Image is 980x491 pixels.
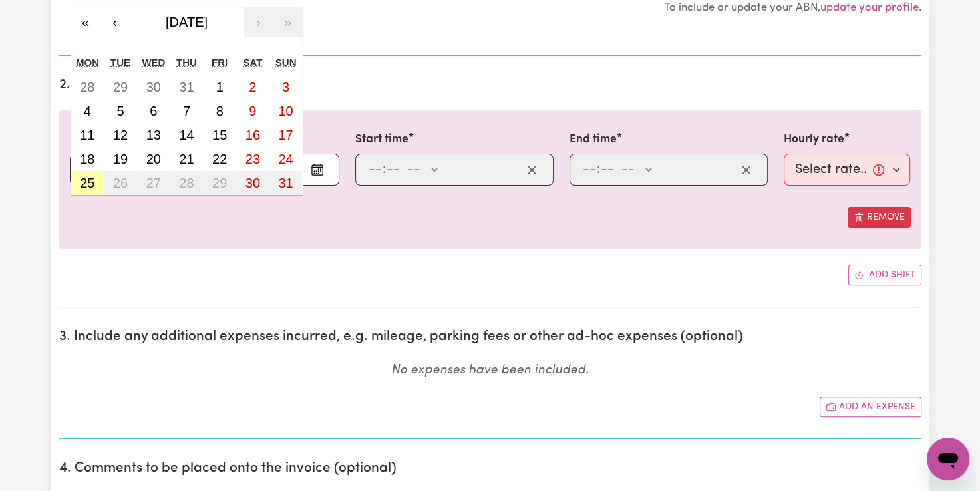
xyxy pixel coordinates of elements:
button: August 26, 2025 [104,171,137,195]
abbr: August 2, 2025 [249,80,256,94]
button: August 29, 2025 [203,171,236,195]
label: Hourly rate [784,131,844,148]
h2: 3. Include any additional expenses incurred, e.g. mileage, parking fees or other ad-hoc expenses ... [59,329,921,345]
abbr: July 31, 2025 [179,80,194,94]
button: August 23, 2025 [236,147,269,171]
abbr: August 30, 2025 [245,176,260,190]
abbr: August 28, 2025 [179,176,194,190]
abbr: August 6, 2025 [150,104,157,118]
input: -- [368,160,383,180]
button: August 31, 2025 [269,171,303,195]
button: Add another shift [848,265,921,285]
button: Add another expense [820,397,921,417]
button: August 13, 2025 [137,123,170,147]
abbr: August 14, 2025 [179,128,194,142]
button: August 24, 2025 [269,147,303,171]
button: August 17, 2025 [269,123,303,147]
h2: 4. Comments to be placed onto the invoice (optional) [59,460,921,477]
button: August 8, 2025 [203,99,236,123]
abbr: Saturday [243,57,262,68]
button: » [273,7,303,37]
button: August 11, 2025 [71,123,104,147]
button: August 21, 2025 [170,147,204,171]
abbr: August 7, 2025 [183,104,190,118]
button: August 14, 2025 [170,123,204,147]
button: « [71,7,100,37]
abbr: August 10, 2025 [278,104,293,118]
abbr: August 29, 2025 [212,176,227,190]
button: [DATE] [130,7,244,37]
abbr: August 27, 2025 [146,176,161,190]
span: : [597,162,600,177]
abbr: Monday [76,57,99,68]
em: No expenses have been included. [391,364,589,377]
abbr: August 23, 2025 [245,152,260,166]
button: August 9, 2025 [236,99,269,123]
button: August 16, 2025 [236,123,269,147]
button: July 30, 2025 [137,75,170,99]
button: August 28, 2025 [170,171,204,195]
button: July 29, 2025 [104,75,137,99]
small: To include or update your ABN, . [664,2,921,13]
input: -- [600,160,615,180]
abbr: August 8, 2025 [216,104,224,118]
label: End time [570,131,617,148]
abbr: August 22, 2025 [212,152,227,166]
button: Enter the date of care work [307,160,328,180]
button: August 7, 2025 [170,99,204,123]
button: August 12, 2025 [104,123,137,147]
abbr: Sunday [275,57,297,68]
abbr: August 5, 2025 [116,104,124,118]
button: August 6, 2025 [137,99,170,123]
abbr: August 18, 2025 [80,152,94,166]
button: August 4, 2025 [71,99,104,123]
button: ‹ [100,7,130,37]
button: August 22, 2025 [203,147,236,171]
span: : [383,162,386,177]
abbr: August 24, 2025 [278,152,293,166]
abbr: August 17, 2025 [278,128,293,142]
abbr: July 30, 2025 [146,80,161,94]
button: July 31, 2025 [170,75,204,99]
abbr: July 28, 2025 [80,80,94,94]
button: August 5, 2025 [104,99,137,123]
abbr: August 16, 2025 [245,128,260,142]
abbr: August 19, 2025 [113,152,128,166]
h2: 2. Enter the details of your shift(s) [59,77,921,94]
abbr: August 26, 2025 [113,176,128,190]
span: [DATE] [166,15,208,29]
a: update your profile [820,2,919,13]
button: August 20, 2025 [137,147,170,171]
abbr: August 4, 2025 [84,104,91,118]
button: July 28, 2025 [71,75,104,99]
label: Date of care work [70,131,166,148]
abbr: July 29, 2025 [113,80,128,94]
button: August 27, 2025 [137,171,170,195]
button: August 19, 2025 [104,147,137,171]
abbr: August 31, 2025 [278,176,293,190]
abbr: Wednesday [142,57,165,68]
abbr: Thursday [176,57,197,68]
button: August 30, 2025 [236,171,269,195]
abbr: Tuesday [110,57,130,68]
label: Start time [355,131,408,148]
abbr: August 11, 2025 [80,128,94,142]
button: August 25, 2025 [71,171,104,195]
abbr: August 3, 2025 [282,80,289,94]
button: Remove this shift [848,207,911,228]
button: August 15, 2025 [203,123,236,147]
button: August 1, 2025 [203,75,236,99]
abbr: August 1, 2025 [216,80,224,94]
button: August 3, 2025 [269,75,303,99]
iframe: Button to launch messaging window [927,438,969,480]
abbr: August 15, 2025 [212,128,227,142]
abbr: August 13, 2025 [146,128,161,142]
abbr: Friday [212,57,228,68]
button: August 18, 2025 [71,147,104,171]
input: -- [386,160,401,180]
abbr: August 12, 2025 [113,128,128,142]
button: › [244,7,273,37]
abbr: August 20, 2025 [146,152,161,166]
abbr: August 9, 2025 [249,104,256,118]
input: -- [582,160,597,180]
